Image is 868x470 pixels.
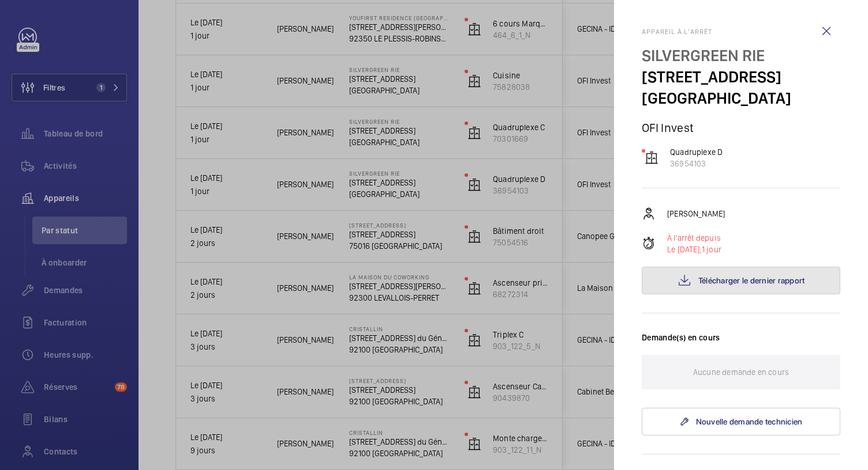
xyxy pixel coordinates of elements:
[642,408,840,435] a: Nouvelle demande technicien
[670,158,723,169] p: 36954103
[642,332,840,355] h3: Demande(s) en cours
[642,45,840,66] p: SILVERGREEN RIE
[667,245,702,254] span: Le [DATE],
[642,88,840,109] p: [GEOGRAPHIC_DATA]
[667,208,725,219] p: [PERSON_NAME]
[642,28,840,36] h2: Appareil à l'arrêt
[667,232,721,244] p: À l'arrêt depuis
[698,276,805,285] span: Télécharger le dernier rapport
[642,120,840,135] p: OFI Invest
[670,146,723,158] p: Quadruplexe D
[693,355,789,389] p: Aucune demande en cours
[645,151,659,165] img: elevator.svg
[642,66,840,88] p: [STREET_ADDRESS]
[667,244,721,255] p: 1 jour
[642,267,840,294] button: Télécharger le dernier rapport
